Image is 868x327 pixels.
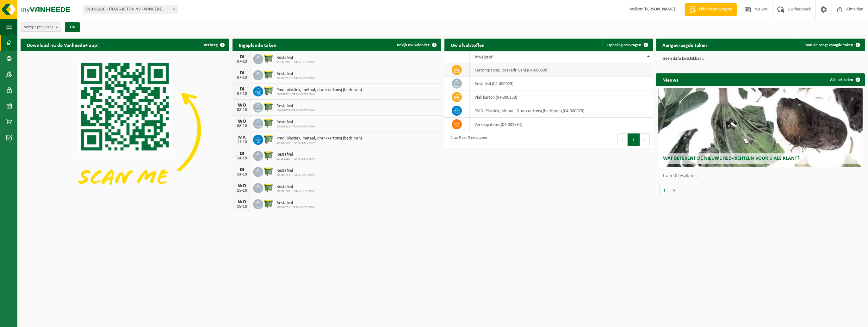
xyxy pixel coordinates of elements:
[236,172,248,177] div: 14-10
[263,85,274,96] img: WB-0660-HPE-GN-50
[84,5,177,14] span: 01-068210 - TRANS-BETON NV - WINGENE
[276,88,362,93] span: Pmd (plastiek, metaal, drankkartons) (bedrijven)
[44,25,53,29] count: (6/6)
[276,189,315,193] span: 10-809709 - TRANS-BETON NV
[656,73,685,86] h2: Nieuws
[276,60,315,64] span: 01-068210 - TRANS-BETON NV
[263,69,274,80] img: WB-1100-HPE-GN-50
[276,173,315,177] span: 10-809711 - TRANS-BETON NV
[669,184,679,196] button: Volgende
[640,133,650,146] button: Next
[65,22,80,32] button: OK
[236,71,248,76] div: DI
[825,73,864,86] a: Alle artikelen
[397,43,430,47] span: Bekijk uw kalender
[263,53,274,64] img: WB-1100-HPE-GN-50
[602,39,652,51] a: Ophaling aanvragen
[276,77,315,80] span: 10-809711 - TRANS-BETON NV
[236,92,248,96] div: 07-10
[276,125,315,129] span: 10-809712 - TRANS-BETON NV
[276,201,315,206] span: Restafval
[804,43,853,47] span: Toon de aangevraagde taken
[232,39,283,51] h2: Ingeplande taken
[643,7,675,12] strong: [PERSON_NAME]
[204,43,218,47] span: Verberg
[199,39,229,51] button: Verberg
[236,167,248,172] div: DI
[276,120,315,125] span: Restafval
[470,77,653,90] td: restafval (04-000029)
[236,200,248,205] div: WO
[236,156,248,161] div: 14-10
[21,51,229,208] img: Download de VHEPlus App
[662,57,859,61] p: Geen data beschikbaar.
[276,168,315,173] span: Restafval
[470,63,653,77] td: karton/papier, los (bedrijven) (04-000026)
[276,109,315,113] span: 10-809709 - TRANS-BETON NV
[236,54,248,59] div: DI
[236,119,248,124] div: WO
[236,140,248,145] div: 13-10
[236,59,248,64] div: 07-10
[21,22,61,32] button: Vestigingen(6/6)
[276,55,315,60] span: Restafval
[276,71,315,77] span: Restafval
[236,108,248,112] div: 08-10
[659,184,669,196] button: Vorige
[663,156,799,161] span: Wat betekent de nieuwe RED-richtlijn voor u als klant?
[263,102,274,112] img: WB-1100-HPE-GN-50
[392,39,441,51] a: Bekijk uw kalender
[236,205,248,209] div: 15-10
[236,135,248,140] div: MA
[236,103,248,108] div: WO
[84,5,177,14] span: 01-068210 - TRANS-BETON NV - WINGENE
[276,206,315,209] span: 10-809712 - TRANS-BETON NV
[662,174,862,178] p: 1 van 10 resultaten
[656,39,713,51] h2: Aangevraagde taken
[474,55,493,60] span: Afvalstof
[263,118,274,128] img: WB-1100-HPE-GN-50
[263,182,274,193] img: WB-1100-HPE-GN-50
[470,90,653,104] td: vlak karton (04-000158)
[799,39,864,51] a: Toon de aangevraagde taken
[236,87,248,92] div: DI
[276,93,362,96] span: 10-809711 - TRANS-BETON NV
[607,43,641,47] span: Ophaling aanvragen
[470,118,653,131] td: verkoop items (04-001834)
[276,136,362,141] span: Pmd (plastiek, metaal, drankkartons) (bedrijven)
[236,151,248,156] div: DI
[658,88,863,167] a: Wat betekent de nieuwe RED-richtlijn voor u als klant?
[276,184,315,189] span: Restafval
[628,133,640,146] button: 1
[470,104,653,118] td: PMD (Plastiek, Metaal, Drankkartons) (bedrijven) (04-000978)
[24,22,53,32] span: Vestigingen
[276,157,315,161] span: 01-068210 - TRANS-BETON NV
[263,166,274,177] img: WB-1100-HPE-GN-50
[263,198,274,209] img: WB-1100-HPE-GN-50
[276,141,362,145] span: 10-809709 - TRANS-BETON NV
[236,183,248,188] div: WO
[444,39,491,51] h2: Uw afvalstoffen
[236,124,248,128] div: 08-10
[263,150,274,161] img: WB-1100-HPE-GN-50
[276,104,315,109] span: Restafval
[236,76,248,80] div: 07-10
[263,134,274,145] img: WB-0660-HPE-GN-50
[448,133,487,147] div: 1 tot 5 van 5 resultaten
[617,133,628,146] button: Previous
[685,3,737,16] a: Offerte aanvragen
[276,152,315,157] span: Restafval
[236,188,248,193] div: 15-10
[21,39,105,51] h2: Download nu de Vanheede+ app!
[697,6,734,13] span: Offerte aanvragen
